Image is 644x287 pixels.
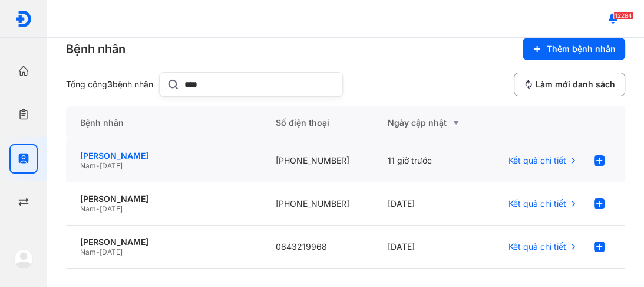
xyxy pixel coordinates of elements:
div: [PERSON_NAME] [80,194,247,204]
img: logo [14,249,33,268]
div: [PHONE_NUMBER] [262,182,374,226]
span: - [96,204,100,213]
div: 0843219968 [262,226,374,269]
span: Thêm bệnh nhân [547,44,616,54]
div: [PHONE_NUMBER] [262,139,374,182]
button: Làm mới danh sách [514,73,625,96]
span: - [96,247,100,256]
span: [DATE] [100,161,123,170]
span: 3 [107,79,113,89]
div: [PERSON_NAME] [80,151,247,161]
div: Số điện thoại [262,106,374,139]
span: 12284 [613,11,633,19]
span: Làm mới danh sách [536,79,615,90]
div: 11 giờ trước [374,139,486,182]
span: Nam [80,161,96,170]
div: Bệnh nhân [66,41,126,57]
div: [DATE] [374,182,486,226]
div: Ngày cập nhật [388,116,471,130]
div: [DATE] [374,226,486,269]
span: Kết quả chi tiết [508,242,566,252]
span: - [96,161,100,170]
div: Tổng cộng bệnh nhân [66,79,154,90]
div: Bệnh nhân [66,106,262,139]
span: [DATE] [100,204,123,213]
div: [PERSON_NAME] [80,237,247,247]
span: Nam [80,204,96,213]
span: Kết quả chi tiết [508,198,566,209]
span: Nam [80,247,96,256]
button: Thêm bệnh nhân [523,38,625,60]
span: Kết quả chi tiết [508,155,566,166]
span: [DATE] [100,247,123,256]
img: logo [15,10,32,28]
